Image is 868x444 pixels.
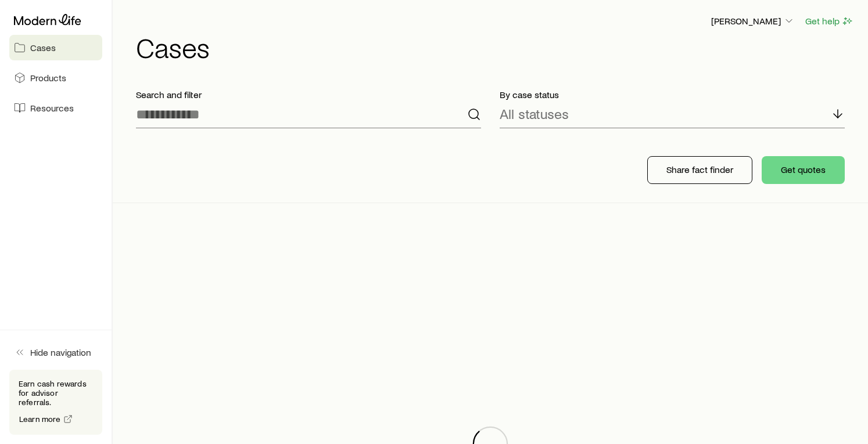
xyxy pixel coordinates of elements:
[500,106,569,122] p: All statuses
[136,89,481,100] p: Search and filter
[19,379,93,407] p: Earn cash rewards for advisor referrals.
[9,65,102,91] a: Products
[30,42,56,53] span: Cases
[9,35,102,60] a: Cases
[647,156,752,184] button: Share fact finder
[19,415,61,423] span: Learn more
[9,95,102,121] a: Resources
[500,89,845,100] p: By case status
[30,102,74,114] span: Resources
[805,15,854,28] button: Get help
[9,340,102,365] button: Hide navigation
[136,33,854,61] h1: Cases
[711,15,795,28] button: [PERSON_NAME]
[762,156,845,184] button: Get quotes
[30,72,66,84] span: Products
[711,15,795,27] p: [PERSON_NAME]
[666,164,733,175] p: Share fact finder
[30,346,91,358] span: Hide navigation
[9,370,102,435] div: Earn cash rewards for advisor referrals.Learn more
